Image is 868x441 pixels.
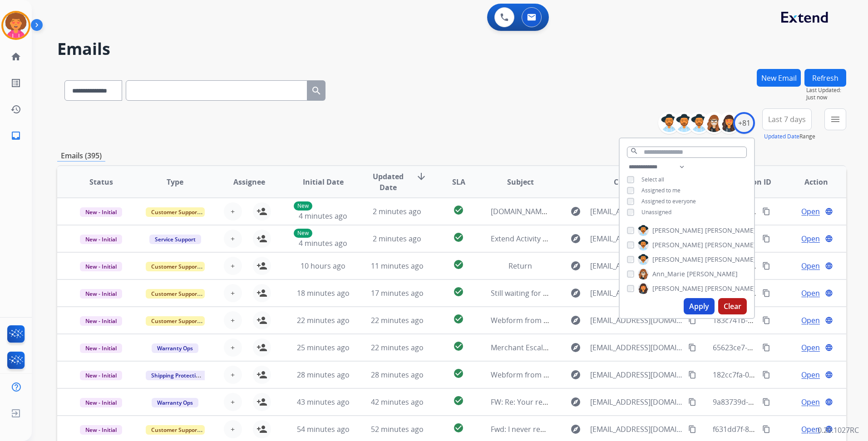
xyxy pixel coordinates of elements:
span: New - Initial [80,371,122,380]
button: Apply [684,298,715,314]
span: 28 minutes ago [371,370,424,380]
mat-icon: language [825,316,833,324]
span: 42 minutes ago [371,397,424,407]
span: [PERSON_NAME] [652,284,703,293]
mat-icon: language [825,343,833,352]
span: [PERSON_NAME] [652,240,703,250]
button: New Email [757,69,801,87]
mat-icon: explore [570,315,581,326]
span: 10 hours ago [301,261,345,271]
span: [PERSON_NAME] [652,226,703,235]
span: Extend Activity Notification [491,234,582,244]
p: Emails (395) [57,150,105,162]
span: [PERSON_NAME] [705,284,756,293]
span: + [231,397,235,407]
span: 54 minutes ago [297,424,350,434]
span: [EMAIL_ADDRESS][DOMAIN_NAME] [590,260,683,271]
mat-icon: check_circle [453,422,464,433]
mat-icon: explore [570,260,581,271]
span: 28 minutes ago [297,370,350,380]
mat-icon: explore [570,369,581,380]
mat-icon: content_copy [688,398,696,406]
mat-icon: explore [570,233,581,244]
span: [PERSON_NAME] [705,226,756,235]
mat-icon: check_circle [453,341,464,352]
span: Open [801,342,820,353]
span: 65623ce7-15c7-40b2-bd92-41d3849bd1b5 [713,343,855,353]
span: 43 minutes ago [297,397,350,407]
span: New - Initial [80,235,122,244]
mat-icon: content_copy [762,316,770,324]
span: [PERSON_NAME] [652,255,703,264]
mat-icon: check_circle [453,259,464,270]
span: Still waiting for a response to my claim🧐 [491,288,631,298]
span: Subject [507,176,534,187]
h2: Emails [57,40,846,58]
span: 18 minutes ago [297,288,350,298]
mat-icon: arrow_downward [416,171,427,182]
span: 17 minutes ago [371,288,424,298]
span: New - Initial [80,316,122,326]
span: + [231,260,235,271]
mat-icon: person_add [256,288,267,299]
span: Warranty Ops [152,343,198,353]
span: New - Initial [80,262,122,271]
mat-icon: home [10,51,21,62]
span: New - Initial [80,289,122,299]
span: Open [801,397,820,407]
span: 9a83739d-8991-4aaa-9554-0a8d65ffdd41 [713,397,851,407]
span: 25 minutes ago [297,343,350,353]
span: 22 minutes ago [371,315,424,325]
button: + [224,230,242,248]
span: Assigned to everyone [641,197,696,205]
span: 11 minutes ago [371,261,424,271]
span: Open [801,206,820,217]
span: Status [89,176,113,187]
mat-icon: explore [570,288,581,299]
mat-icon: language [825,398,833,406]
th: Action [772,166,846,198]
mat-icon: language [825,262,833,270]
span: 4 minutes ago [299,238,347,248]
button: + [224,420,242,438]
span: Updated Date [368,171,409,193]
mat-icon: content_copy [762,289,770,297]
span: [PERSON_NAME] [705,240,756,250]
button: Refresh [804,69,846,87]
mat-icon: content_copy [688,316,696,324]
span: [EMAIL_ADDRESS][DOMAIN_NAME] [590,206,683,217]
button: + [224,366,242,384]
span: Last Updated: [806,87,846,94]
button: + [224,202,242,220]
span: 22 minutes ago [297,315,350,325]
mat-icon: search [311,85,322,96]
mat-icon: check_circle [453,232,464,243]
span: Range [764,132,815,140]
span: Open [801,233,820,244]
span: Unassigned [641,208,671,216]
mat-icon: explore [570,206,581,217]
span: + [231,233,235,244]
span: Just now [806,94,846,101]
span: [EMAIL_ADDRESS][DOMAIN_NAME] [590,397,683,407]
span: + [231,315,235,326]
mat-icon: menu [830,114,841,125]
mat-icon: language [825,207,833,216]
span: Customer Support [146,289,205,299]
span: 183c741b-d9fd-4403-ae1f-bc6a558e8359 [713,315,850,325]
span: 4 minutes ago [299,211,347,221]
button: + [224,311,242,329]
span: Open [801,260,820,271]
mat-icon: explore [570,342,581,353]
span: [PERSON_NAME] [705,255,756,264]
mat-icon: search [630,147,638,155]
mat-icon: check_circle [453,314,464,324]
span: + [231,424,235,435]
span: Select all [641,176,664,183]
button: + [224,284,242,302]
mat-icon: language [825,371,833,379]
span: [EMAIL_ADDRESS][DOMAIN_NAME] [590,315,683,326]
span: Initial Date [303,176,344,187]
span: [EMAIL_ADDRESS][DOMAIN_NAME] [590,288,683,299]
mat-icon: language [825,235,833,243]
